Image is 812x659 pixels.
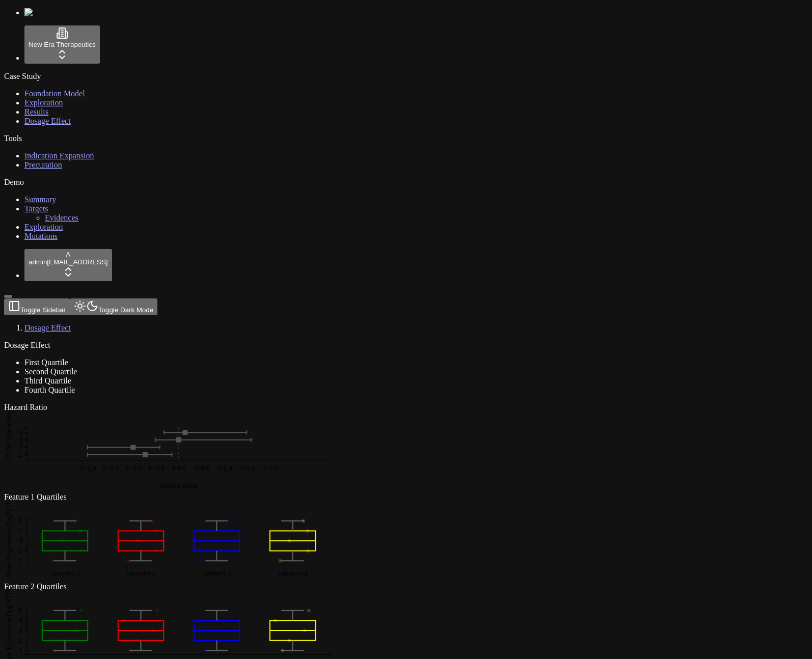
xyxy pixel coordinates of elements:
span: New Era Therapeutics [29,41,96,48]
span: admin [29,258,47,266]
text: 2^1.0 [218,465,232,472]
text: 2 [19,637,22,644]
div: Dosage Effect [4,341,710,350]
span: Toggle Sidebar [20,306,66,314]
div: Case Study [4,72,808,81]
text: 5 [19,517,22,525]
a: Summary [24,195,56,204]
button: New Era Therapeutics [24,25,100,64]
button: Aadmin[EMAIL_ADDRESS] [24,249,112,281]
text: CURE Quantiles [5,411,13,460]
text: 4 [19,429,22,436]
li: Fourth Quartile [24,386,710,395]
li: Third Quartile [24,376,710,386]
a: Foundation Model [24,89,85,98]
text: 5 [19,607,22,614]
a: Dosage Effect [24,117,71,125]
text: 3 [19,537,22,544]
text: 2^0.0 [172,465,186,472]
div: Feature 2 Quartiles [4,582,710,591]
div: Tools [4,134,808,143]
span: Toggle Dark Mode [98,306,153,314]
a: Results [24,107,48,116]
a: Exploration [24,223,63,231]
div: Feature 1 Quartiles [4,492,710,502]
text: 1 [19,451,22,458]
a: Mutations [24,232,58,240]
a: Targets [24,204,48,213]
text: 2 [19,444,22,451]
span: [EMAIL_ADDRESS] [47,258,107,266]
div: Demo [4,178,808,187]
text: 3 [19,627,22,634]
text: 4 [19,528,22,535]
button: Toggle Dark Mode [70,298,157,315]
span: A [66,251,70,258]
text: category-3 [203,570,232,577]
text: 2^0.5 [195,465,209,472]
text: 2^-1.0 [125,465,142,472]
a: Precuration [24,160,62,169]
text: 4 [19,617,22,624]
text: 3 [19,436,22,444]
text: 2^1.5 [240,465,255,472]
div: Hazard Ratio [4,403,710,412]
text: 2^-0.5 [148,465,165,472]
li: First Quartile [24,358,710,367]
text: Hazard Ratio [159,482,198,489]
li: Second Quartile [24,367,710,376]
img: Numenos [24,8,64,17]
text: 2^-1.5 [102,465,119,472]
text: 1 [19,558,22,565]
text: category-2 [127,570,156,577]
button: Toggle Sidebar [4,298,70,315]
a: Dosage Effect [24,323,71,332]
text: 2^-2.0 [79,465,96,472]
a: Indication Expansion [24,151,94,160]
text: category-4 [279,570,308,577]
a: Evidences [45,213,78,222]
text: 2 [19,547,22,555]
text: 2^2.0 [263,465,278,472]
text: 1 [19,647,22,654]
text: Gene Expression [log2(TPM)] [5,489,13,576]
a: Exploration [24,98,63,107]
nav: breadcrumb [4,323,710,333]
text: category-1 [51,570,80,577]
button: Toggle Sidebar [4,295,12,298]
